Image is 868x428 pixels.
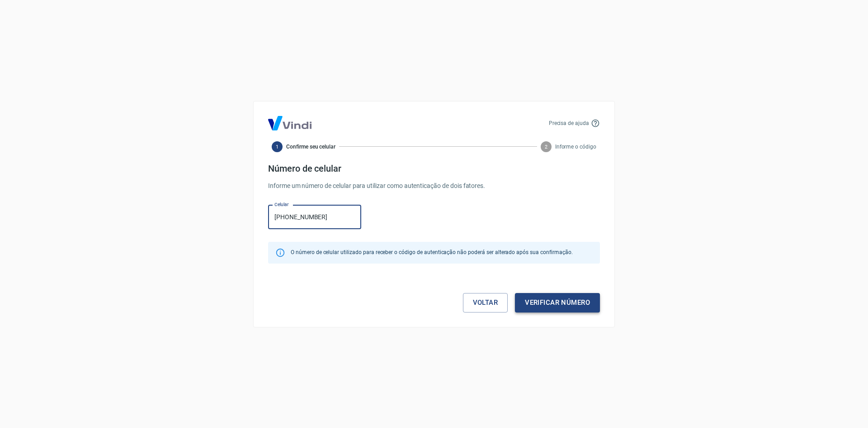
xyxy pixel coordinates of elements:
text: 2 [545,144,547,149]
a: Voltar [463,293,508,312]
img: Logo Vind [268,116,311,130]
span: Informe o código [555,143,596,151]
div: O número de celular utilizado para receber o código de autenticação não poderá ser alterado após ... [291,245,572,261]
label: Celular [274,201,289,208]
span: Confirme seu celular [286,143,335,151]
p: Precisa de ajuda [549,119,589,127]
p: Informe um número de celular para utilizar como autenticação de dois fatores. [268,181,600,191]
h4: Número de celular [268,163,600,174]
text: 1 [276,144,278,149]
button: Verificar número [515,293,600,312]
